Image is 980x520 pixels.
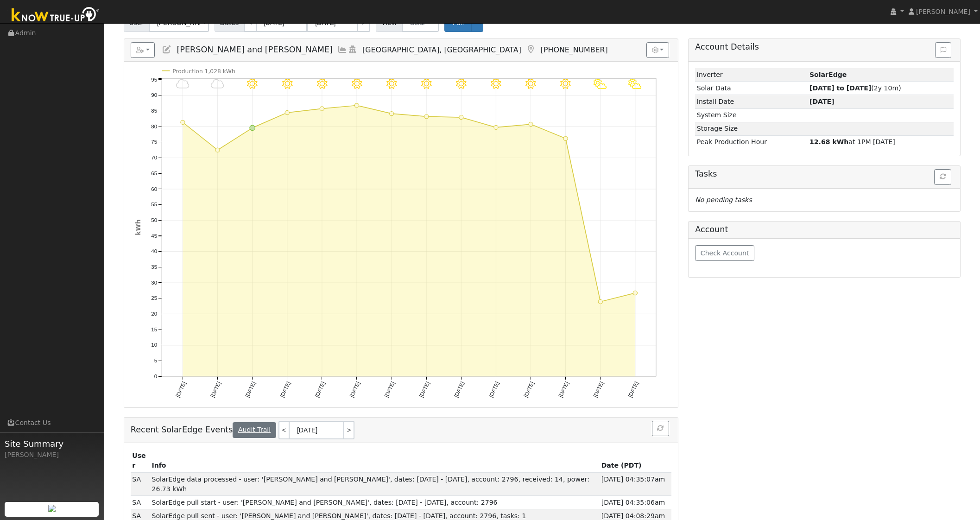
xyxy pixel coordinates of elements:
circle: onclick="" [285,111,289,115]
span: [GEOGRAPHIC_DATA], [GEOGRAPHIC_DATA] [362,45,521,54]
circle: onclick="" [320,107,324,111]
div: [PERSON_NAME] [5,450,99,460]
img: retrieve [48,505,56,512]
button: Refresh [934,169,951,185]
text: [DATE] [593,381,605,399]
text: 50 [151,217,157,223]
i: 10/03 - MostlyClear [247,79,257,89]
text: 45 [151,233,157,239]
td: SDP Admin [131,473,150,496]
text: [DATE] [523,381,535,399]
td: Peak Production Hour [695,135,808,149]
text: [DATE] [627,381,639,399]
h5: Account [695,225,728,234]
span: Pull [452,19,464,26]
text: 5 [154,358,157,364]
circle: onclick="" [424,114,429,119]
text: 70 [151,155,157,160]
i: 10/10 - Clear [491,79,501,89]
i: 10/06 - MostlyClear [352,79,362,89]
i: 10/09 - Clear [456,79,466,89]
a: Edit User (2816) [162,45,172,54]
button: Issue History [935,42,951,58]
circle: onclick="" [250,125,255,130]
th: Date (PDT) [600,450,671,473]
text: 90 [151,93,157,98]
span: Check Account [701,249,749,257]
a: Login As (last Never) [348,45,358,54]
text: 35 [151,264,157,270]
td: SolarEdge data processed - user: '[PERSON_NAME] and [PERSON_NAME]', dates: [DATE] - [DATE], accou... [150,473,600,496]
text: [DATE] [209,381,221,399]
td: Storage Size [695,122,808,135]
text: [DATE] [557,381,569,399]
text: Production 1,028 kWh [172,69,235,75]
text: [DATE] [418,381,430,399]
circle: onclick="" [215,148,220,152]
button: Refresh [652,421,669,437]
span: (2y 10m) [809,84,901,92]
text: 75 [151,140,157,145]
td: at 1PM [DATE] [808,135,954,149]
i: 10/11 - Clear [525,79,536,89]
td: System Size [695,108,808,122]
button: Check Account [695,245,754,261]
i: 10/13 - PartlyCloudy [594,79,607,89]
td: [DATE] 04:35:07am [600,473,671,496]
span: Site Summary [5,438,99,450]
a: Map [526,45,536,54]
text: 10 [151,342,157,348]
img: Know True-Up [7,5,104,26]
i: 10/12 - Clear [560,79,570,89]
td: Install Date [695,95,808,108]
h5: Recent SolarEdge Events [131,421,671,439]
i: No pending tasks [695,196,752,203]
td: Solar Data [695,82,808,95]
text: 15 [151,327,157,332]
circle: onclick="" [389,112,393,116]
i: 10/08 - Clear [421,79,431,89]
span: [PHONE_NUMBER] [541,45,608,54]
i: 10/14 - PartlyCloudy [629,79,642,89]
text: [DATE] [175,381,187,399]
text: [DATE] [314,381,326,399]
text: kWh [134,220,142,235]
td: SDP Admin [131,496,150,509]
h5: Account Details [695,42,954,52]
circle: onclick="" [633,291,637,295]
i: 10/07 - MostlyClear [386,79,397,89]
i: 10/02 - Cloudy [211,79,224,89]
a: < [278,421,289,439]
i: 10/04 - MostlyClear [282,79,292,89]
text: 95 [151,77,157,82]
strong: 12.68 kWh [809,138,848,146]
th: User [131,450,150,473]
a: > [344,421,354,439]
circle: onclick="" [598,300,602,304]
text: 65 [151,171,157,176]
strong: [DATE] to [DATE] [809,84,871,92]
text: [DATE] [349,381,361,399]
td: SolarEdge pull start - user: '[PERSON_NAME] and [PERSON_NAME]', dates: [DATE] - [DATE], account: ... [150,496,600,509]
span: [DATE] [809,98,835,105]
strong: ID: 460558, authorized: 07/17/24 [809,71,847,78]
text: [DATE] [488,381,500,399]
text: 40 [151,249,157,254]
text: 20 [151,311,157,317]
text: 0 [154,374,157,379]
circle: onclick="" [529,122,533,127]
text: 25 [151,296,157,301]
text: 80 [151,124,157,129]
h5: Tasks [695,169,954,179]
circle: onclick="" [563,136,568,140]
text: 55 [151,202,157,208]
th: Info [150,450,600,473]
text: [DATE] [244,381,256,399]
span: [PERSON_NAME] and [PERSON_NAME] [177,45,333,54]
text: 85 [151,108,157,114]
text: 60 [151,186,157,192]
a: Multi-Series Graph [337,45,348,54]
td: Inverter [695,68,808,82]
circle: onclick="" [459,115,463,120]
td: [DATE] 04:35:06am [600,496,671,509]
